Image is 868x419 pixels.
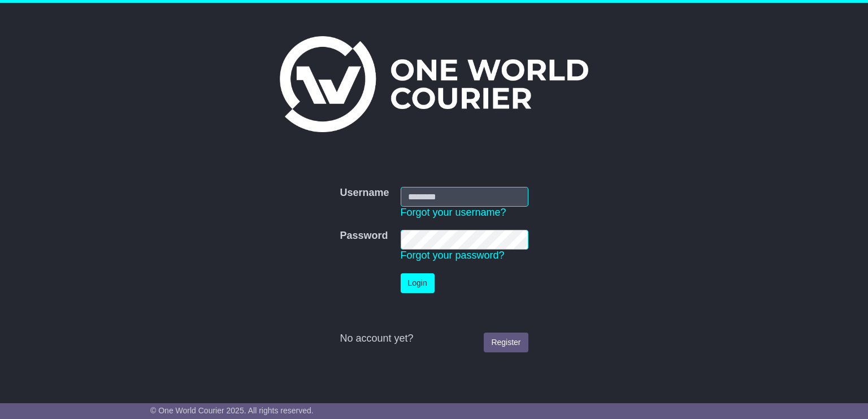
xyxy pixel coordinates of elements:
[401,250,505,261] a: Forgot your password?
[150,406,314,415] span: © One World Courier 2025. All rights reserved.
[401,273,435,293] button: Login
[340,333,528,345] div: No account yet?
[340,187,389,199] label: Username
[340,230,388,242] label: Password
[280,36,588,132] img: One World
[401,207,506,218] a: Forgot your username?
[484,333,528,352] a: Register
